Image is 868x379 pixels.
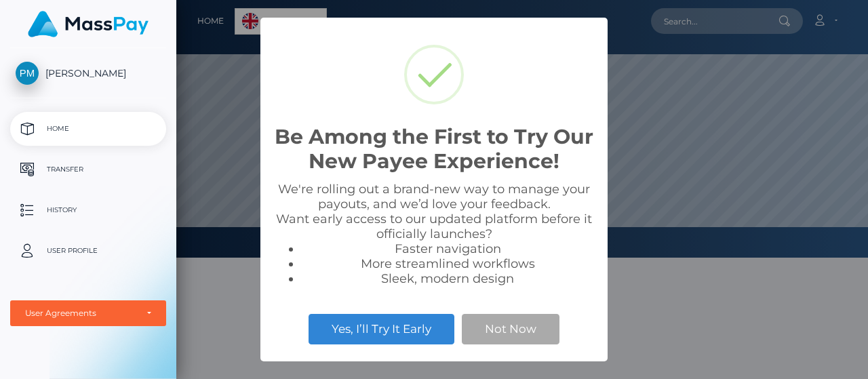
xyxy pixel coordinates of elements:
[301,256,594,271] li: More streamlined workflows
[462,314,559,344] button: Not Now
[274,125,594,174] h2: Be Among the First to Try Our New Payee Experience!
[10,67,166,79] span: [PERSON_NAME]
[274,182,594,286] div: We're rolling out a brand-new way to manage your payouts, and we’d love your feedback. Want early...
[309,314,454,344] button: Yes, I’ll Try It Early
[301,241,594,256] li: Faster navigation
[301,271,594,286] li: Sleek, modern design
[16,241,161,261] p: User Profile
[28,11,149,37] img: MassPay
[10,300,166,326] button: User Agreements
[16,119,161,139] p: Home
[25,308,136,319] div: User Agreements
[16,200,161,220] p: History
[16,159,161,180] p: Transfer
